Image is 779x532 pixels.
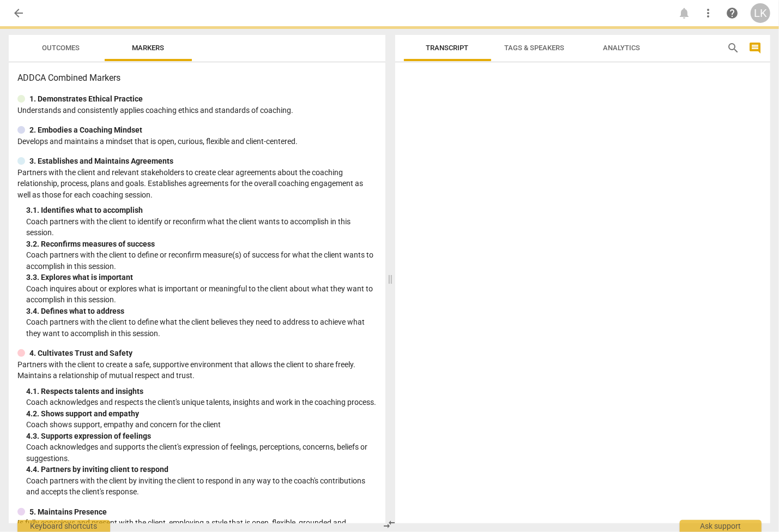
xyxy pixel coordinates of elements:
div: Keyboard shortcuts [17,520,110,532]
div: 4. 1. Respects talents and insights [26,386,377,397]
h3: ADDCA Combined Markers [17,71,377,85]
p: Coach shows support, empathy and concern for the client [26,419,377,431]
div: Ask support [680,520,762,532]
span: Transcript [426,44,469,52]
div: 4. 3. Supports expression of feelings [26,431,377,442]
div: 4. 2. Shows support and empathy [26,408,377,420]
span: arrow_back [12,7,25,20]
button: Search [724,39,742,57]
button: Show/Hide comments [746,39,764,57]
span: Analytics [603,44,641,52]
div: 3. 4. Defines what to address [26,306,377,317]
p: Coach partners with the client to identify or reconfirm what the client wants to accomplish in th... [26,216,377,238]
span: Outcomes [43,44,80,52]
div: 3. 3. Explores what is important [26,272,377,283]
button: LK [751,3,770,23]
span: comment [748,41,762,55]
p: Partners with the client to create a safe, supportive environment that allows the client to share... [17,359,377,381]
p: Coach inquires about or explores what is important or meaningful to the client about what they wa... [26,283,377,306]
span: help [726,7,739,20]
p: Coach partners with the client to define or reconfirm measure(s) of success for what the client w... [26,249,377,272]
p: 1. Demonstrates Ethical Practice [29,93,143,105]
span: search [727,41,740,55]
p: Partners with the client and relevant stakeholders to create clear agreements about the coaching ... [17,167,377,201]
div: 3. 2. Reconfirms measures of success [26,238,377,250]
p: 5. Maintains Presence [29,506,107,518]
div: 4. 4. Partners by inviting client to respond [26,464,377,475]
a: Help [722,3,742,23]
p: Understands and consistently applies coaching ethics and standards of coaching. [17,105,377,116]
span: more_vert [702,7,715,20]
p: Coach acknowledges and respects the client's unique talents, insights and work in the coaching pr... [26,397,377,408]
p: Coach acknowledges and supports the client's expression of feelings, perceptions, concerns, belie... [26,441,377,464]
span: Tags & Speakers [505,44,565,52]
span: Markers [132,44,165,52]
p: Develops and maintains a mindset that is open, curious, flexible and client-centered. [17,136,377,147]
p: 4. Cultivates Trust and Safety [29,348,132,359]
div: 3. 1. Identifies what to accomplish [26,205,377,216]
p: 3. Establishes and Maintains Agreements [29,156,173,167]
p: Coach partners with the client by inviting the client to respond in any way to the coach's contri... [26,475,377,498]
p: 2. Embodies a Coaching Mindset [29,124,142,136]
p: Coach partners with the client to define what the client believes they need to address to achieve... [26,316,377,339]
span: compare_arrows [383,518,396,531]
